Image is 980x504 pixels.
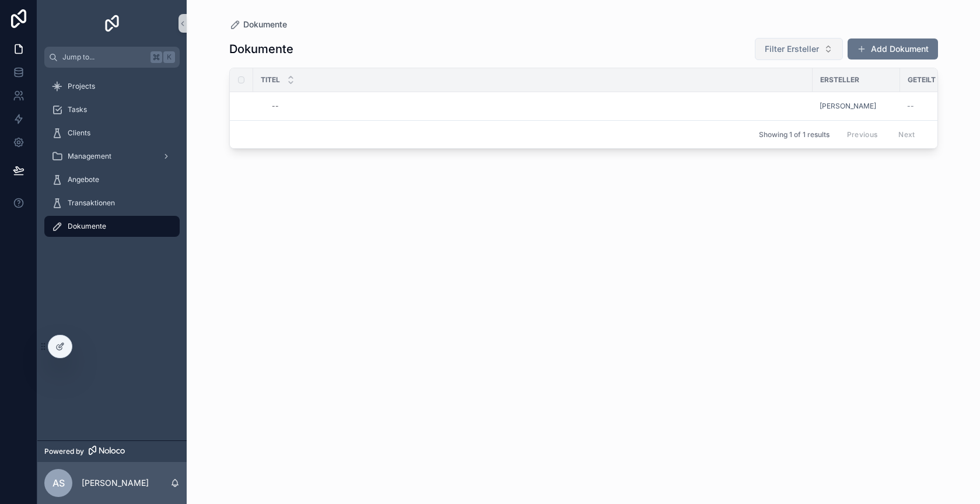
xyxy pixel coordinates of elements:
[229,41,293,57] h1: Dokumente
[820,75,859,85] span: Ersteller
[755,38,843,60] button: Select Button
[44,123,180,143] a: Clients
[68,82,95,91] span: Projects
[68,128,90,138] span: Clients
[44,99,180,120] a: Tasks
[82,477,149,489] p: [PERSON_NAME]
[820,101,893,111] a: [PERSON_NAME]
[52,476,65,490] span: AS
[907,101,914,111] span: --
[848,38,938,60] button: Add Dokument
[908,75,950,85] span: Geteilt mit
[62,52,146,62] span: Jump to...
[68,198,115,208] span: Transaktionen
[44,146,180,167] a: Management
[68,152,111,161] span: Management
[68,105,87,114] span: Tasks
[44,447,84,456] span: Powered by
[765,43,819,55] span: Filter Ersteller
[267,97,806,116] a: --
[68,175,99,184] span: Angebote
[44,192,180,213] a: Transaktionen
[68,222,106,231] span: Dokumente
[44,76,180,97] a: Projects
[243,19,287,30] span: Dokumente
[44,47,180,68] button: Jump to...K
[229,19,287,30] a: Dokumente
[44,216,180,237] a: Dokumente
[103,14,121,33] img: App logo
[37,68,187,252] div: scrollable content
[261,75,280,85] span: Titel
[272,101,279,111] div: --
[820,101,876,111] a: [PERSON_NAME]
[44,169,180,190] a: Angebote
[759,130,829,139] span: Showing 1 of 1 results
[37,440,187,462] a: Powered by
[164,52,174,62] span: K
